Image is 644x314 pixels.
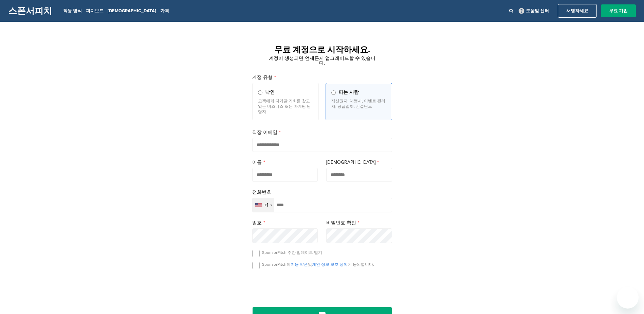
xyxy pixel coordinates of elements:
[252,159,318,166] label: 이름
[291,262,308,267] a: 이용 약관
[252,189,392,196] label: 전화번호
[258,90,262,95] input: 낙인 고객에게 다가갈 기회를 찾고 있는 비즈니스 또는 마케팅 담당자
[262,262,374,267] p: SponsorPitch의 및 에 동의합니다.
[558,4,597,18] a: 서명하세요
[63,8,82,14] a: 작동 방식
[326,219,392,227] label: 비밀번호 확인
[338,89,359,96] span: 파는 사람
[252,219,318,227] label: 암호
[312,262,348,267] a: 개인 정보 보호 정책
[86,8,104,14] a: 피치보드
[252,129,392,136] label: 직장 이메일
[265,89,275,96] span: 낙인
[262,250,322,255] p: SponsorPitch 주간 업데이트 받기
[517,7,550,15] a: 도움말 센터
[283,277,361,297] iframe: reCAPTCHA
[326,159,392,166] label: [DEMOGRAPHIC_DATA]
[264,203,268,208] div: +1
[258,98,313,115] p: 고객에게 다가갈 기회를 찾고 있는 비즈니스 또는 마케팅 담당자
[244,44,400,56] h1: 무료 계정으로 시작하세요.
[269,55,375,66] span: 계정이 생성되면 언제든지 업그레이드할 수 있습니다.
[253,198,274,212] div: 선택한 국가
[8,6,52,15] a: 스폰서피치
[252,74,392,81] label: 계정 유형
[108,8,156,14] a: [DEMOGRAPHIC_DATA]
[331,98,386,109] p: 재산권자, 대행사, 이벤트 관리자, 공급업체, 컨설턴트
[160,8,169,14] a: 가격
[331,90,336,95] input: 파는 사람 재산권자, 대행사, 이벤트 관리자, 공급업체, 컨설턴트
[601,4,636,17] a: 무료 가입
[617,287,639,309] iframe: 메시징 창을 시작하는 버튼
